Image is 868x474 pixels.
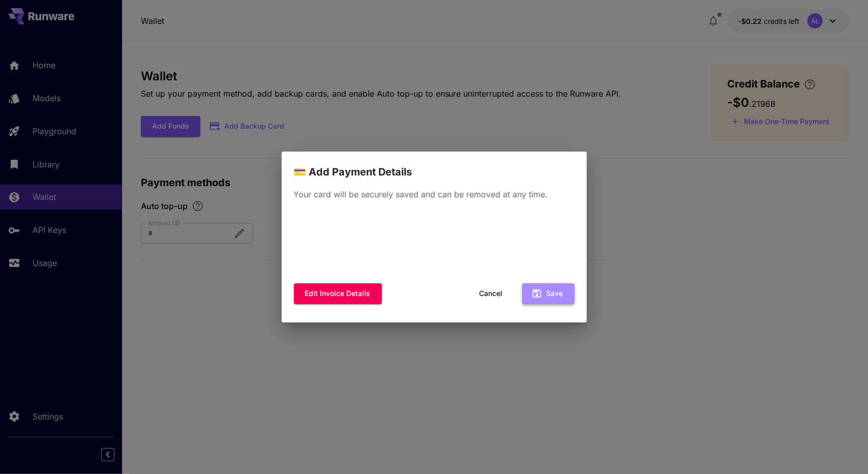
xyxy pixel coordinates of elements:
[294,283,382,304] button: Edit invoice details
[522,283,575,304] button: Save
[294,188,575,200] p: Your card will be securely saved and can be removed at any time.
[292,211,577,277] iframe: Secure payment input frame
[282,152,587,180] h2: 💳 Add Payment Details
[468,283,514,304] button: Cancel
